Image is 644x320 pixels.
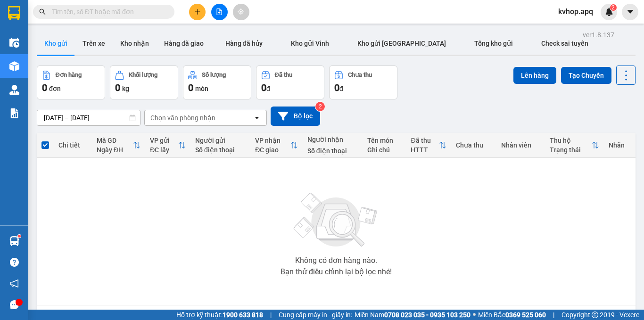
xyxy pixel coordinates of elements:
div: Người gửi [195,137,246,144]
span: notification [10,279,19,288]
span: Tổng kho gửi [474,40,513,47]
span: 0 [42,82,47,93]
div: Trạng thái [550,146,592,154]
img: svg+xml;base64,PHN2ZyBjbGFzcz0ibGlzdC1wbHVnX19zdmciIHhtbG5zPSJodHRwOi8vd3d3LnczLm9yZy8yMDAwL3N2Zy... [289,187,383,253]
input: Tìm tên, số ĐT hoặc mã đơn [52,7,163,17]
span: aim [238,8,244,15]
span: message [10,300,19,309]
span: 0 [261,82,266,93]
div: Đơn hàng [56,72,82,78]
span: Miền Nam [355,310,471,320]
span: plus [194,8,201,15]
svg: open [253,114,261,122]
div: Chọn văn phòng nhận [150,113,215,123]
th: Toggle SortBy [545,133,604,158]
div: Không có đơn hàng nào. [295,257,377,264]
div: Mã GD [97,137,133,144]
div: Khối lượng [129,72,157,78]
span: file-add [216,8,223,15]
button: plus [189,4,206,20]
span: Check sai tuyến [541,40,588,47]
div: Ngày ĐH [97,146,133,154]
span: 0 [334,82,339,93]
div: Số lượng [202,72,226,78]
div: Nhân viên [501,141,540,149]
span: món [195,85,208,92]
th: Toggle SortBy [92,133,145,158]
button: Kho nhận [113,32,157,55]
th: Toggle SortBy [250,133,303,158]
div: ver 1.8.137 [583,30,614,40]
span: | [553,310,554,320]
button: Số lượng0món [183,66,251,99]
span: copyright [592,312,598,318]
th: Toggle SortBy [406,133,451,158]
img: solution-icon [9,108,19,118]
div: Ghi chú [367,146,401,154]
img: icon-new-feature [605,8,613,16]
span: ⚪️ [473,313,476,317]
div: Số điện thoại [307,147,358,155]
strong: 0708 023 035 - 0935 103 250 [384,311,471,319]
span: search [39,8,46,15]
img: warehouse-icon [9,85,19,95]
span: đơn [49,85,61,92]
button: Bộ lọc [271,107,320,126]
div: VP nhận [255,137,290,144]
div: Chưa thu [456,141,492,149]
button: Kho gửi [37,32,75,55]
div: Chưa thu [348,72,372,78]
div: Người nhận [307,136,358,143]
strong: 1900 633 818 [223,311,263,319]
strong: 0369 525 060 [505,311,546,319]
button: Chưa thu0đ [329,66,397,99]
button: Trên xe [75,32,113,55]
span: kg [122,85,129,92]
span: đ [339,85,343,92]
img: warehouse-icon [9,61,19,71]
div: Bạn thử điều chỉnh lại bộ lọc nhé! [281,268,392,276]
sup: 1 [18,235,21,238]
button: Khối lượng0kg [110,66,178,99]
span: question-circle [10,258,19,267]
div: ĐC giao [255,146,290,154]
div: Tên món [367,137,401,144]
span: 0 [115,82,120,93]
span: 2 [611,4,615,11]
img: warehouse-icon [9,38,19,48]
button: file-add [211,4,228,20]
div: VP gửi [150,137,178,144]
span: caret-down [626,8,635,16]
span: kvhop.apq [551,6,601,17]
button: Hàng đã giao [157,32,211,55]
span: Kho gửi Vinh [291,40,329,47]
span: 0 [188,82,193,93]
span: Miền Bắc [478,310,546,320]
div: Chi tiết [58,141,87,149]
button: caret-down [622,4,638,20]
button: aim [233,4,249,20]
th: Toggle SortBy [145,133,190,158]
div: Đã thu [411,137,439,144]
span: đ [266,85,270,92]
img: logo-vxr [8,6,20,20]
button: Đơn hàng0đơn [37,66,105,99]
button: Lên hàng [513,67,556,84]
button: Tạo Chuyến [561,67,611,84]
span: Hàng đã hủy [225,40,263,47]
span: Kho gửi [GEOGRAPHIC_DATA] [357,40,446,47]
span: Cung cấp máy in - giấy in: [279,310,352,320]
div: Đã thu [275,72,292,78]
sup: 2 [610,4,617,11]
input: Select a date range. [37,110,140,125]
img: warehouse-icon [9,236,19,246]
div: Số điện thoại [195,146,246,154]
div: HTTT [411,146,439,154]
span: Hỗ trợ kỹ thuật: [176,310,263,320]
span: | [270,310,272,320]
sup: 2 [315,102,325,111]
div: Nhãn [609,141,630,149]
div: ĐC lấy [150,146,178,154]
div: Thu hộ [550,137,592,144]
button: Đã thu0đ [256,66,324,99]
